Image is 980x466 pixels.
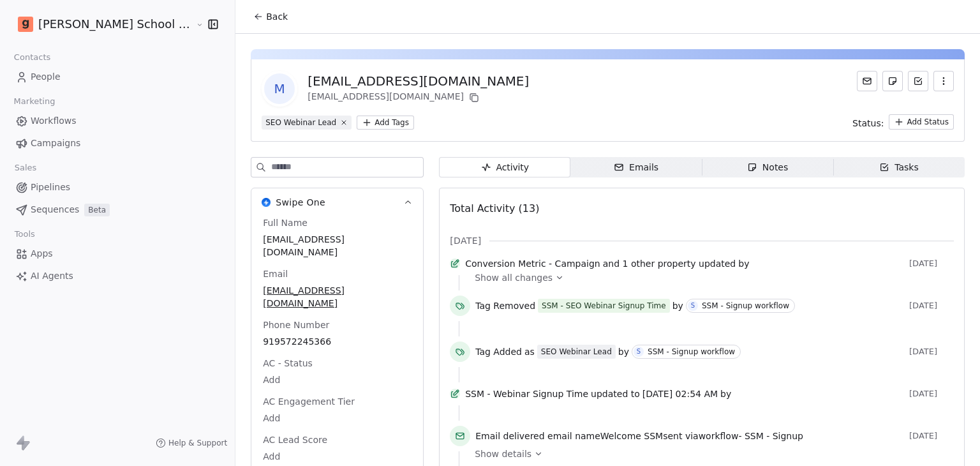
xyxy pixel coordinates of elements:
[10,110,225,132] a: Workflows
[10,243,225,264] a: Apps
[909,431,954,441] span: [DATE]
[31,70,61,84] span: People
[524,345,535,358] span: as
[909,389,954,399] span: [DATE]
[465,257,600,270] span: Conversion Metric - Campaign
[879,161,919,174] div: Tasks
[260,216,310,229] span: Full Name
[475,345,522,358] span: Tag Added
[31,114,77,128] span: Workflows
[263,412,412,425] span: Add
[618,345,629,358] span: by
[8,48,56,67] span: Contacts
[156,438,227,448] a: Help & Support
[263,335,412,348] span: 919572245366
[745,431,803,441] span: SSM - Signup
[475,299,535,312] span: Tag Removed
[265,117,336,128] div: SEO Webinar Lead
[263,373,412,386] span: Add
[475,447,531,460] span: Show details
[31,137,80,150] span: Campaigns
[475,271,553,284] span: Show all changes
[263,284,412,310] span: [EMAIL_ADDRESS][DOMAIN_NAME]
[263,450,412,463] span: Add
[31,247,53,260] span: Apps
[308,72,529,90] div: [EMAIL_ADDRESS][DOMAIN_NAME]
[465,387,588,400] span: SSM - Webinar Signup Time
[672,299,683,312] span: by
[648,347,735,356] div: SSM - Signup workflow
[738,257,749,270] span: by
[450,234,481,247] span: [DATE]
[10,266,225,287] a: AI Agents
[600,431,663,441] span: Welcome SSM
[260,395,357,408] span: AC Engagement Tier
[889,114,954,130] button: Add Status
[591,387,640,400] span: updated to
[475,430,803,442] span: email name sent via workflow -
[38,16,193,33] span: [PERSON_NAME] School of Finance LLP
[475,447,945,460] a: Show details
[637,347,641,357] div: S
[266,10,288,23] span: Back
[603,257,736,270] span: and 1 other property updated
[276,196,325,209] span: Swipe One
[691,301,695,311] div: S
[168,438,227,448] span: Help & Support
[909,347,954,357] span: [DATE]
[8,92,61,111] span: Marketing
[614,161,658,174] div: Emails
[702,301,789,310] div: SSM - Signup workflow
[10,66,225,87] a: People
[260,357,315,370] span: AC - Status
[542,300,666,312] div: SSM - SEO Webinar Signup Time
[31,269,73,283] span: AI Agents
[251,188,423,216] button: Swipe OneSwipe One
[18,17,33,32] img: Goela%20School%20Logos%20(4).png
[260,319,332,331] span: Phone Number
[308,90,529,105] div: [EMAIL_ADDRESS][DOMAIN_NAME]
[475,271,945,284] a: Show all changes
[720,387,731,400] span: by
[31,181,70,194] span: Pipelines
[357,116,414,130] button: Add Tags
[541,346,612,357] div: SEO Webinar Lead
[31,203,79,216] span: Sequences
[15,13,186,35] button: [PERSON_NAME] School of Finance LLP
[262,198,271,207] img: Swipe One
[260,433,330,446] span: AC Lead Score
[9,158,42,177] span: Sales
[450,202,539,214] span: Total Activity (13)
[84,204,110,216] span: Beta
[475,431,544,441] span: Email delivered
[9,225,40,244] span: Tools
[10,177,225,198] a: Pipelines
[246,5,295,28] button: Back
[642,387,718,400] span: [DATE] 02:54 AM
[263,233,412,259] span: [EMAIL_ADDRESS][DOMAIN_NAME]
[260,267,290,280] span: Email
[264,73,295,104] span: m
[747,161,788,174] div: Notes
[909,301,954,311] span: [DATE]
[909,259,954,269] span: [DATE]
[10,133,225,154] a: Campaigns
[10,199,225,220] a: SequencesBeta
[852,117,884,130] span: Status:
